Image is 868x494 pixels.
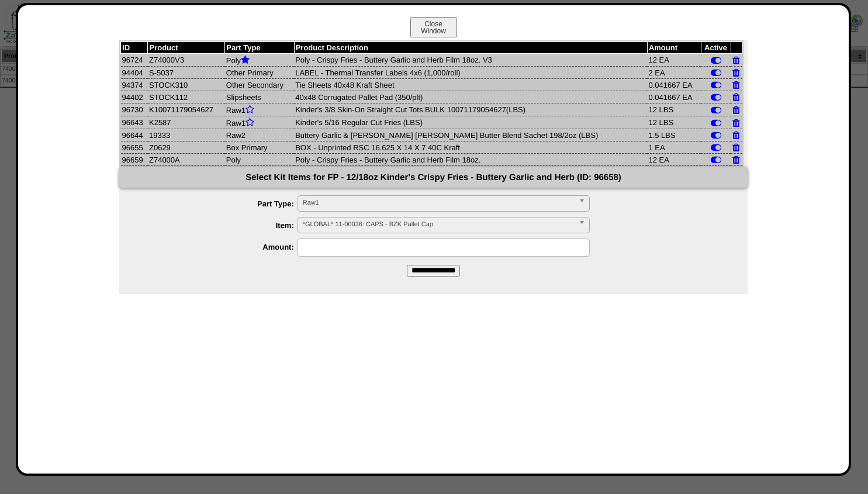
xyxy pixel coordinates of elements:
[148,129,225,141] td: 19333
[647,67,701,79] td: 2 EA
[410,17,457,37] button: CloseWindow
[294,154,647,166] td: Poly - Crispy Fries - Buttery Garlic and Herb Film 18oz.
[647,91,701,103] td: 0.041667 EA
[647,129,701,141] td: 1.5 LBS
[701,42,731,54] th: Active
[225,141,294,154] td: Box Primary
[647,79,701,91] td: 0.041667 EA
[647,116,701,129] td: 12 LBS
[225,79,294,91] td: Other Secondary
[121,141,148,154] td: 96655
[121,54,148,67] td: 96724
[294,67,647,79] td: LABEL - Thermal Transfer Labels 4x6 (1,000/roll)
[409,26,458,35] a: CloseWindow
[294,129,647,141] td: Buttery Garlic & [PERSON_NAME] [PERSON_NAME] Butter Blend Sachet 198/2oz (LBS)
[148,103,225,116] td: K10071179054627
[225,91,294,103] td: Slipsheets
[121,91,148,103] td: 94402
[143,243,298,251] label: Amount:
[647,54,701,67] td: 12 EA
[121,154,148,166] td: 96659
[148,79,225,91] td: STOCK310
[647,154,701,166] td: 12 EA
[121,103,148,116] td: 96730
[225,103,294,116] td: Raw1
[121,129,148,141] td: 96644
[294,79,647,91] td: Tie Sheets 40x48 Kraft Sheet
[225,129,294,141] td: Raw2
[225,154,294,166] td: Poly
[143,199,298,208] label: Part Type:
[294,91,647,103] td: 40x48 Corrugated Pallet Pad (350/plt)
[121,42,148,54] th: ID
[148,42,225,54] th: Product
[143,221,298,230] label: Item:
[148,116,225,129] td: K2587
[225,54,294,67] td: Poly
[225,116,294,129] td: Raw1
[225,42,294,54] th: Part Type
[225,67,294,79] td: Other Primary
[294,42,647,54] th: Product Description
[148,141,225,154] td: Z0629
[148,91,225,103] td: STOCK112
[294,116,647,129] td: Kinder's 5/16 Regular Cut Fries (LBS)
[647,141,701,154] td: 1 EA
[121,67,148,79] td: 94404
[121,79,148,91] td: 94374
[294,54,647,67] td: Poly - Crispy Fries - Buttery Garlic and Herb Film 18oz. V3
[121,116,148,129] td: 96643
[294,141,647,154] td: BOX - Unprinted RSC 16.625 X 14 X 7 40C Kraft
[303,217,574,232] span: *GLOBAL* 11-00036: CAPS - BZK Pallet Cap
[148,54,225,67] td: Z74000V3
[647,42,701,54] th: Amount
[148,67,225,79] td: S-5037
[303,196,574,210] span: Raw1
[294,103,647,116] td: Kinder's 3/8 Skin-On Straight Cut Tots BULK 10071179054627(LBS)
[119,167,748,188] div: Select Kit Items for FP - 12/18oz Kinder's Crispy Fries - Buttery Garlic and Herb (ID: 96658)
[647,103,701,116] td: 12 LBS
[148,154,225,166] td: Z74000A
